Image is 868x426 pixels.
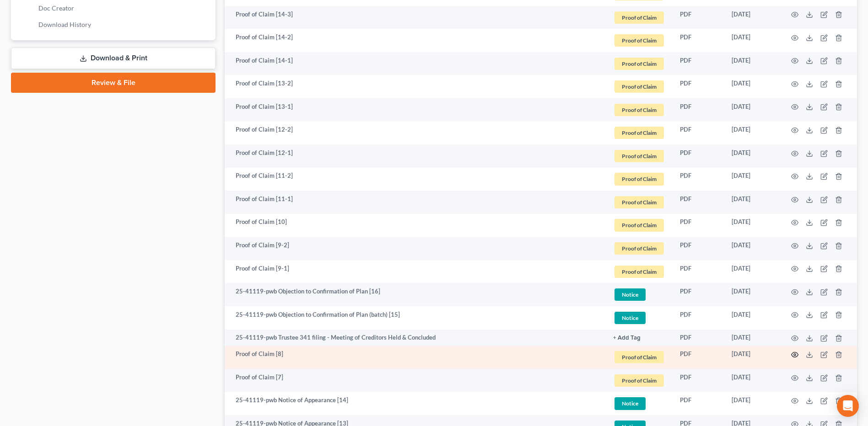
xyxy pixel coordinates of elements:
[673,191,724,214] td: PDF
[615,11,664,24] span: Proof of Claim
[613,333,665,342] a: + Add Tag
[673,168,724,191] td: PDF
[673,6,724,29] td: PDF
[673,75,724,98] td: PDF
[225,29,606,52] td: Proof of Claim [14-2]
[225,330,606,346] td: 25-41119-pwb Trustee 341 filing - Meeting of Creditors Held & Concluded
[673,346,724,369] td: PDF
[724,306,780,330] td: [DATE]
[673,214,724,237] td: PDF
[724,52,780,75] td: [DATE]
[225,283,606,306] td: 25-41119-pwb Objection to Confirmation of Plan [16]
[673,29,724,52] td: PDF
[225,6,606,29] td: Proof of Claim [14-3]
[225,369,606,392] td: Proof of Claim [7]
[225,392,606,415] td: 25-41119-pwb Notice of Appearance [14]
[673,369,724,392] td: PDF
[225,191,606,214] td: Proof of Claim [11-1]
[615,242,664,255] span: Proof of Claim
[38,21,91,28] span: Download History
[613,195,665,210] a: Proof of Claim
[673,52,724,75] td: PDF
[615,80,664,93] span: Proof of Claim
[225,306,606,330] td: 25-41119-pwb Objection to Confirmation of Plan (batch) [15]
[673,392,724,415] td: PDF
[613,33,665,48] a: Proof of Claim
[615,34,664,47] span: Proof of Claim
[613,56,665,71] a: Proof of Claim
[673,98,724,122] td: PDF
[673,260,724,283] td: PDF
[225,122,606,145] td: Proof of Claim [12-2]
[615,127,664,139] span: Proof of Claim
[673,122,724,145] td: PDF
[673,144,724,168] td: PDF
[38,4,74,12] span: Doc Creator
[225,144,606,168] td: Proof of Claim [12-1]
[724,214,780,237] td: [DATE]
[615,288,646,301] span: Notice
[615,219,664,231] span: Proof of Claim
[615,312,646,324] span: Notice
[673,330,724,346] td: PDF
[225,237,606,260] td: Proof of Claim [9-2]
[837,395,859,417] div: Open Intercom Messenger
[613,241,665,256] a: Proof of Claim
[613,396,665,411] a: Notice
[724,237,780,260] td: [DATE]
[724,122,780,145] td: [DATE]
[225,52,606,75] td: Proof of Claim [14-1]
[615,58,664,70] span: Proof of Claim
[613,218,665,233] a: Proof of Claim
[615,173,664,185] span: Proof of Claim
[615,150,664,162] span: Proof of Claim
[11,48,216,69] a: Download & Print
[724,6,780,29] td: [DATE]
[724,98,780,122] td: [DATE]
[613,10,665,25] a: Proof of Claim
[724,144,780,168] td: [DATE]
[613,149,665,164] a: Proof of Claim
[225,260,606,283] td: Proof of Claim [9-1]
[724,392,780,415] td: [DATE]
[615,397,646,410] span: Notice
[613,335,641,341] button: + Add Tag
[673,306,724,330] td: PDF
[11,73,216,93] a: Review & File
[615,266,664,278] span: Proof of Claim
[724,75,780,98] td: [DATE]
[613,373,665,388] a: Proof of Claim
[615,196,664,208] span: Proof of Claim
[225,75,606,98] td: Proof of Claim [13-2]
[31,16,216,33] a: Download History
[613,310,665,325] a: Notice
[613,264,665,279] a: Proof of Claim
[724,191,780,214] td: [DATE]
[615,374,664,387] span: Proof of Claim
[613,350,665,365] a: Proof of Claim
[724,29,780,52] td: [DATE]
[613,125,665,140] a: Proof of Claim
[724,369,780,392] td: [DATE]
[613,171,665,186] a: Proof of Claim
[673,237,724,260] td: PDF
[615,104,664,116] span: Proof of Claim
[724,168,780,191] td: [DATE]
[225,98,606,122] td: Proof of Claim [13-1]
[613,102,665,117] a: Proof of Claim
[724,330,780,346] td: [DATE]
[615,351,664,363] span: Proof of Claim
[673,283,724,306] td: PDF
[613,79,665,94] a: Proof of Claim
[613,287,665,302] a: Notice
[724,346,780,369] td: [DATE]
[225,168,606,191] td: Proof of Claim [11-2]
[225,346,606,369] td: Proof of Claim [8]
[724,260,780,283] td: [DATE]
[724,283,780,306] td: [DATE]
[225,214,606,237] td: Proof of Claim [10]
